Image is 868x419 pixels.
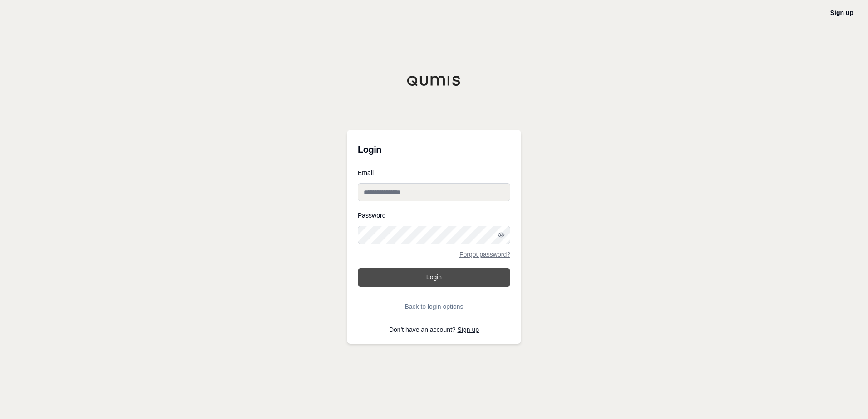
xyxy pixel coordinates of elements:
[358,297,510,316] button: Back to login options
[358,326,510,333] p: Don't have an account?
[358,170,510,176] label: Email
[358,212,510,219] label: Password
[458,326,479,333] a: Sign up
[358,141,510,159] h3: Login
[830,9,853,16] a: Sign up
[459,251,510,258] a: Forgot password?
[358,268,510,287] button: Login
[407,75,461,86] img: Qumis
